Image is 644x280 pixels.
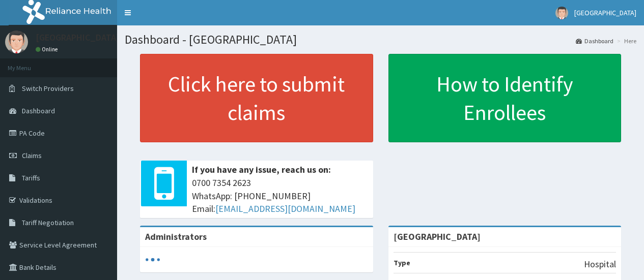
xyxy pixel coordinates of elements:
span: Tariff Negotiation [22,218,74,227]
img: User Image [5,30,28,53]
a: How to Identify Enrollees [388,54,622,142]
a: Online [36,46,60,53]
h1: Dashboard - [GEOGRAPHIC_DATA] [125,33,636,46]
b: Administrators [145,231,207,242]
a: Click here to submit claims [140,54,373,142]
span: Claims [22,151,42,160]
span: [GEOGRAPHIC_DATA] [574,8,636,17]
a: [EMAIL_ADDRESS][DOMAIN_NAME] [215,203,355,214]
li: Here [614,37,636,45]
span: Dashboard [22,106,55,115]
span: Switch Providers [22,84,74,93]
strong: [GEOGRAPHIC_DATA] [394,231,481,242]
p: Hospital [584,258,616,271]
svg: audio-loading [145,252,160,267]
span: Tariffs [22,173,40,182]
b: If you have any issue, reach us on: [192,164,331,175]
a: Dashboard [576,37,613,45]
b: Type [394,258,410,267]
span: 0700 7354 2623 WhatsApp: [PHONE_NUMBER] Email: [192,176,368,215]
p: [GEOGRAPHIC_DATA] [36,33,120,42]
img: User Image [555,7,568,19]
